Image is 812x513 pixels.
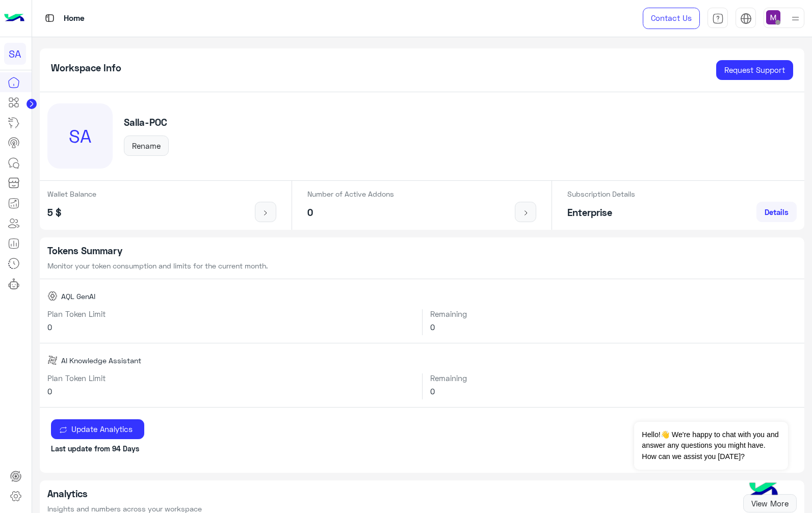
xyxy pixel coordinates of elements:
a: Contact Us [643,8,700,29]
img: hulul-logo.png [746,472,781,508]
h6: 0 [47,387,414,396]
div: SA [47,103,113,169]
h6: 0 [430,322,797,332]
p: Subscription Details [567,188,635,199]
h6: Remaining [430,373,797,383]
p: Last update from 94 Days [51,443,793,454]
img: update icon [59,426,67,434]
span: AQL GenAI [61,291,95,302]
img: userImage [766,10,780,24]
h5: 0 [307,207,394,219]
button: Update Analytics [51,419,144,440]
h5: Analytics [47,488,202,500]
span: Hello!👋 We're happy to chat with you and answer any questions you might have. How can we assist y... [634,422,788,470]
p: Home [64,12,85,25]
img: profile [789,12,802,25]
a: tab [708,8,728,29]
p: Wallet Balance [47,188,96,199]
h5: Tokens Summary [47,245,797,257]
button: Rename [124,136,169,156]
span: AI Knowledge Assistant [61,355,141,366]
span: Update Analytics [67,424,136,434]
h5: 5 $ [47,207,96,219]
img: tab [43,12,56,24]
div: SA [4,43,26,65]
h5: Salla-POC [124,117,169,128]
a: View More [743,494,797,512]
h6: 0 [430,387,797,396]
span: Details [765,207,789,217]
h6: Plan Token Limit [47,309,414,318]
h5: Enterprise [567,207,635,219]
img: AI Knowledge Assistant [47,355,58,365]
img: Logo [4,8,24,29]
img: icon [519,209,532,217]
h5: Workspace Info [51,62,121,74]
h6: Plan Token Limit [47,373,414,383]
a: Request Support [716,60,793,80]
p: Monitor your token consumption and limits for the current month. [47,260,797,271]
a: Details [756,202,797,222]
h6: Remaining [430,309,797,318]
p: Number of Active Addons [307,188,394,199]
img: icon [259,209,272,217]
img: tab [740,13,752,24]
h6: 0 [47,322,414,332]
img: AQL GenAI [47,291,58,301]
img: tab [712,13,724,24]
